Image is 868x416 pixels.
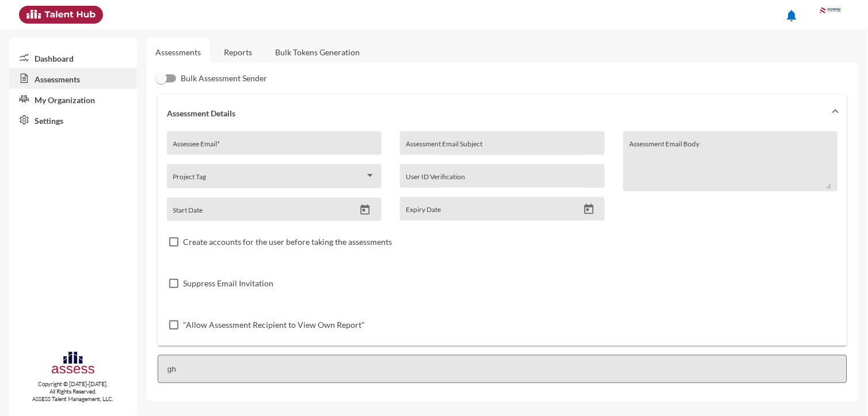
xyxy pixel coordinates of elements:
mat-expansion-panel-header: Assessment Details [158,94,847,131]
a: Bulk Tokens Generation [266,38,369,66]
p: Copyright © [DATE]-[DATE]. All Rights Reserved. ASSESS Talent Management, LLC. [9,380,137,403]
div: Assessment Details [158,131,847,346]
mat-panel-title: Assessment Details [167,108,824,118]
a: Reports [215,38,261,66]
mat-icon: notifications [785,9,799,22]
span: Suppress Email Invitation [183,277,273,290]
span: Create accounts for the user before taking the assessments [183,235,392,249]
a: Settings [9,109,137,130]
img: assesscompany-logo.png [51,350,96,378]
button: Open calendar [579,203,599,215]
a: Assessments [155,47,201,57]
a: My Organization [9,89,137,109]
input: Search in assessments [158,355,847,383]
span: Bulk Assessment Sender [181,71,267,85]
a: Assessments [9,68,137,89]
a: Dashboard [9,47,137,68]
span: "Allow Assessment Recipient to View Own Report" [183,318,365,332]
button: Open calendar [355,204,375,216]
